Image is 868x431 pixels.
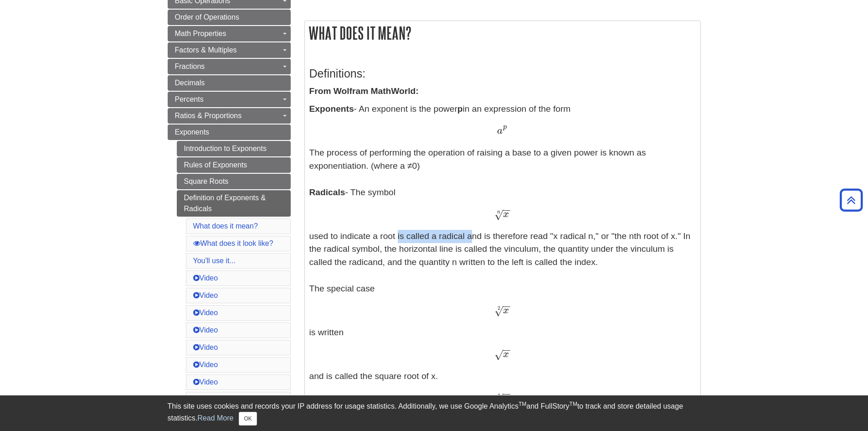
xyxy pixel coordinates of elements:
[193,378,218,386] a: Video
[168,401,701,426] div: This site uses cookies and records your IP address for usage statistics. Additionally, we use Goo...
[519,401,526,407] sup: TM
[494,208,503,221] span: √
[193,239,273,247] a: What does it look like?
[168,108,291,124] a: Ratios & Proportions
[175,46,237,54] span: Factors & Multiples
[168,125,291,140] a: Exponents
[177,174,291,189] a: Square Roots
[497,126,503,136] span: a
[193,257,236,265] a: You'll use it...
[309,67,696,80] h3: Definitions:
[239,412,257,426] button: Close
[457,104,463,114] b: p
[197,414,233,422] a: Read More
[570,401,577,407] sup: TM
[309,104,354,114] b: Exponents
[168,10,291,25] a: Order of Operations
[175,62,205,70] span: Fractions
[305,21,700,45] h2: What does it mean?
[175,30,226,37] span: Math Properties
[175,13,239,21] span: Order of Operations
[498,393,500,399] span: 3
[494,392,503,405] span: √
[177,157,291,173] a: Rules of Exponents
[837,194,866,206] a: Back to Top
[177,190,291,217] a: Definition of Exponents & Radicals
[175,128,210,136] span: Exponents
[503,349,509,359] span: x
[177,141,291,156] a: Introduction to Exponents
[494,305,503,317] span: √
[168,26,291,42] a: Math Properties
[193,291,218,299] a: Video
[503,306,509,316] span: x
[497,210,500,215] span: n
[168,59,291,74] a: Fractions
[503,124,507,131] span: p
[309,86,419,96] strong: From Wolfram MathWorld:
[175,112,242,119] span: Ratios & Proportions
[175,95,204,103] span: Percents
[168,42,291,58] a: Factors & Multiples
[498,305,500,311] span: 2
[193,361,218,369] a: Video
[193,274,218,282] a: Video
[193,309,218,317] a: Video
[168,75,291,91] a: Decimals
[193,326,218,334] a: Video
[168,92,291,107] a: Percents
[503,209,509,219] span: x
[193,222,258,230] a: What does it mean?
[193,343,218,351] a: Video
[494,348,503,361] span: √
[309,187,345,197] b: Radicals
[175,79,205,87] span: Decimals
